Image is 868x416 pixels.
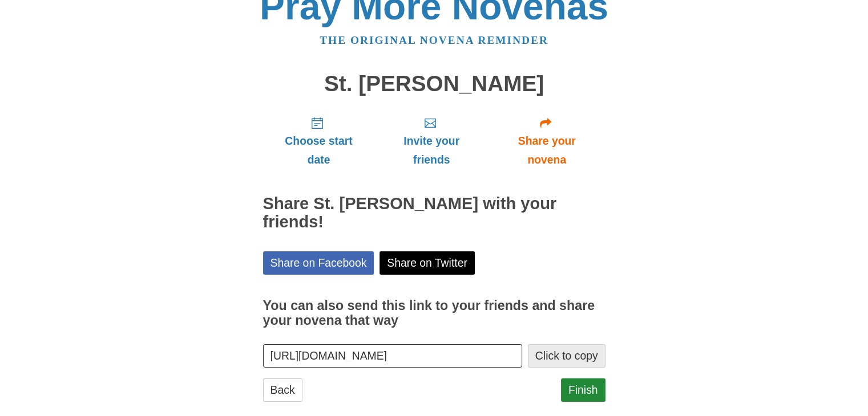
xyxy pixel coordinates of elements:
button: Click to copy [528,344,605,368]
a: Share your novena [488,107,605,175]
h3: You can also send this link to your friends and share your novena that way [263,299,605,328]
span: Invite your friends [386,132,477,169]
a: The original novena reminder [320,34,548,46]
h2: Share St. [PERSON_NAME] with your friends! [263,195,605,231]
a: Share on Facebook [263,251,374,275]
span: Choose start date [274,132,364,169]
a: Back [263,378,302,402]
a: Invite your friends [374,107,488,175]
span: Share your novena [500,132,594,169]
h1: St. [PERSON_NAME] [263,72,605,96]
a: Share on Twitter [380,251,475,275]
a: Finish [561,378,605,402]
a: Choose start date [263,107,375,175]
